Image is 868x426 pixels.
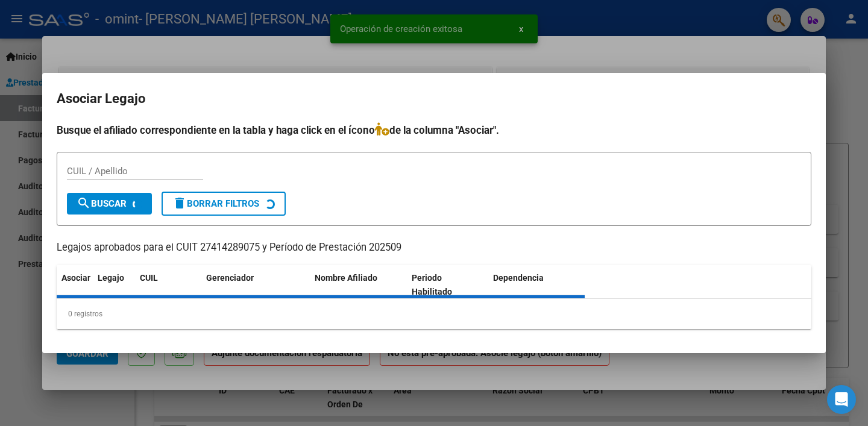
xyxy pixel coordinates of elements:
h2: Asociar Legajo [57,87,811,110]
div: Open Intercom Messenger [827,385,856,414]
p: Legajos aprobados para el CUIT 27414289075 y Período de Prestación 202509 [57,240,811,255]
span: CUIL [140,273,158,283]
mat-icon: delete [172,196,187,210]
span: Asociar [61,273,90,283]
span: Nombre Afiliado [315,273,377,283]
mat-icon: search [77,196,91,210]
span: Periodo Habilitado [412,273,452,296]
datatable-header-cell: CUIL [135,265,201,305]
datatable-header-cell: Dependencia [488,265,585,305]
datatable-header-cell: Asociar [57,265,93,305]
h4: Busque el afiliado correspondiente en la tabla y haga click en el ícono de la columna "Asociar". [57,122,811,138]
datatable-header-cell: Nombre Afiliado [310,265,407,305]
div: 0 registros [57,299,811,329]
datatable-header-cell: Gerenciador [201,265,310,305]
datatable-header-cell: Legajo [93,265,135,305]
span: Buscar [77,198,127,209]
button: Buscar [67,193,152,215]
span: Dependencia [493,273,544,283]
button: Borrar Filtros [162,192,286,216]
span: Borrar Filtros [172,198,259,209]
span: Legajo [98,273,124,283]
datatable-header-cell: Periodo Habilitado [407,265,488,305]
span: Gerenciador [206,273,254,283]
